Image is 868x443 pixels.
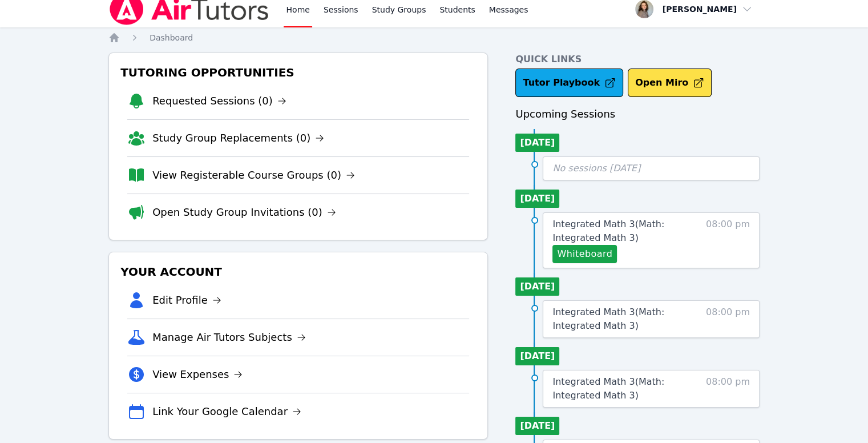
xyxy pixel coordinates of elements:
[706,305,750,333] span: 08:00 pm
[152,404,301,420] a: Link Your Google Calendar
[628,69,712,97] button: Open Miro
[118,261,478,282] h3: Your Account
[118,62,478,83] h3: Tutoring Opportunities
[552,163,640,174] span: No sessions [DATE]
[515,277,559,296] li: [DATE]
[152,204,336,220] a: Open Study Group Invitations (0)
[152,329,306,345] a: Manage Air Tutors Subjects
[552,219,664,243] span: Integrated Math 3 ( Math: Integrated Math 3 )
[515,53,760,66] h4: Quick Links
[150,33,193,42] span: Dashboard
[552,307,664,331] span: Integrated Math 3 ( Math: Integrated Math 3 )
[552,218,700,245] a: Integrated Math 3(Math: Integrated Math 3)
[152,367,243,382] a: View Expenses
[515,347,559,365] li: [DATE]
[515,134,559,152] li: [DATE]
[706,218,750,263] span: 08:00 pm
[150,32,193,43] a: Dashboard
[515,190,559,208] li: [DATE]
[515,417,559,435] li: [DATE]
[489,4,528,15] span: Messages
[552,376,664,401] span: Integrated Math 3 ( Math: Integrated Math 3 )
[515,69,623,97] a: Tutor Playbook
[152,167,355,183] a: View Registerable Course Groups (0)
[152,93,286,109] a: Requested Sessions (0)
[706,375,750,402] span: 08:00 pm
[108,32,760,43] nav: Breadcrumb
[152,292,221,308] a: Edit Profile
[552,245,617,263] button: Whiteboard
[515,106,760,122] h3: Upcoming Sessions
[552,305,700,333] a: Integrated Math 3(Math: Integrated Math 3)
[152,130,324,146] a: Study Group Replacements (0)
[552,375,700,402] a: Integrated Math 3(Math: Integrated Math 3)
